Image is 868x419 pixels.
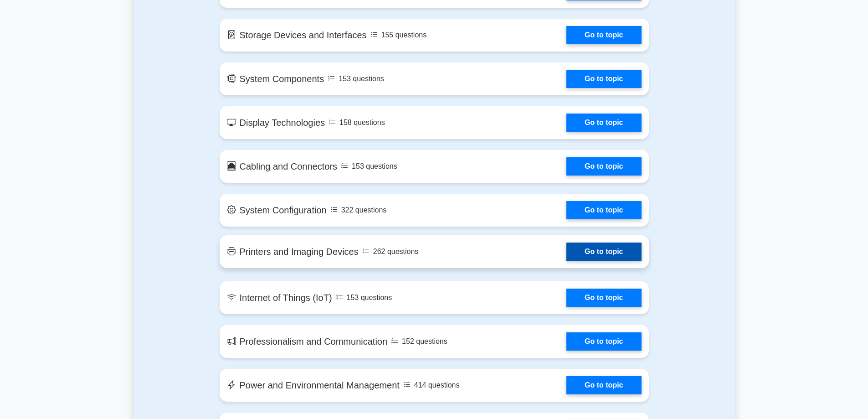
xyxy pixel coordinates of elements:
[566,157,641,176] a: Go to topic
[566,114,641,132] a: Go to topic
[566,289,641,307] a: Go to topic
[566,243,641,261] a: Go to topic
[566,332,641,351] a: Go to topic
[566,376,641,394] a: Go to topic
[566,70,641,88] a: Go to topic
[566,26,641,44] a: Go to topic
[566,201,641,219] a: Go to topic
